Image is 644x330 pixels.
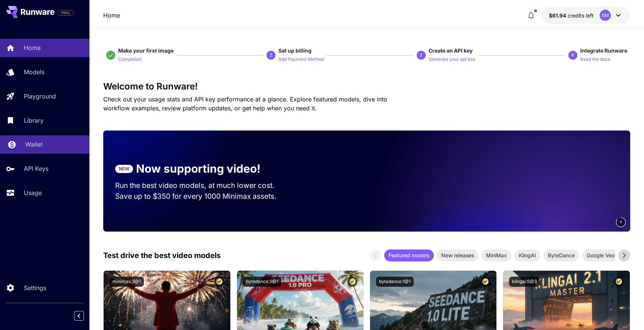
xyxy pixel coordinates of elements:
span: 1 [620,219,622,225]
p: Wallet [25,140,42,149]
span: Set up billing [278,47,312,54]
p: Read the docs [580,56,610,63]
span: Create an API key [429,47,473,54]
div: $61.94 [549,12,594,19]
p: Models [24,67,44,76]
p: Playground [24,92,56,101]
a: Home [103,11,120,20]
span: TRIAL [58,10,73,16]
button: Certified Model – Vetted for best performance and includes a commercial license. [214,277,224,287]
span: KlingAI [514,251,540,259]
span: Make your first image [118,47,174,54]
p: API Keys [24,164,48,173]
span: Integrate Runware [580,47,627,54]
p: 4 [571,52,574,59]
span: credits left [568,12,594,19]
p: 3 [420,52,422,59]
span: New releases [437,251,479,259]
span: ByteDance [543,251,579,259]
div: SM [600,10,611,21]
button: Completed [118,54,141,63]
p: Completed [118,56,141,63]
div: Featured models [384,249,434,261]
p: Add Payment Method [278,56,324,63]
span: Featured models [384,251,434,259]
span: $61.94 [549,12,568,19]
p: Usage [24,188,42,197]
span: Add your payment card to enable full platform functionality. [57,8,74,17]
p: 2 [270,52,272,59]
button: klingai:5@3 [509,277,540,287]
h3: Welcome to Runware! [103,81,630,92]
p: Settings [24,283,46,292]
button: Collapse sidebar [74,311,84,321]
button: minimax:3@1 [110,277,144,287]
span: Google Veo [582,251,619,259]
div: MiniMax [482,249,511,261]
p: Test drive the best video models [103,250,221,261]
p: Home [24,43,41,52]
button: Add Payment Method [278,54,324,63]
div: ByteDance [543,249,579,261]
p: NEW [119,166,129,172]
button: Generate your api key [429,54,476,63]
div: New releases [437,249,479,261]
nav: breadcrumb [103,11,120,20]
span: MiniMax [482,251,511,259]
button: Certified Model – Vetted for best performance and includes a commercial license. [614,277,624,287]
div: Google Veo [582,249,619,261]
span: Check out your usage stats and API key performance at a glance. Explore featured models, dive int... [103,95,387,112]
p: Library [24,116,44,125]
p: Save up to $350 for every 1000 Minimax assets. [115,191,289,202]
button: bytedance:2@1 [243,277,281,287]
button: bytedance:1@1 [376,277,414,287]
p: Generate your api key [429,56,476,63]
button: Certified Model – Vetted for best performance and includes a commercial license. [347,277,357,287]
button: Certified Model – Vetted for best performance and includes a commercial license. [480,277,490,287]
button: Read the docs [580,54,610,63]
button: $61.94SM [542,7,630,24]
div: Collapse sidebar [80,309,89,323]
p: Run the best video models, at much lower cost. [115,180,289,191]
div: KlingAI [514,249,540,261]
p: Now supporting video! [136,160,261,177]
